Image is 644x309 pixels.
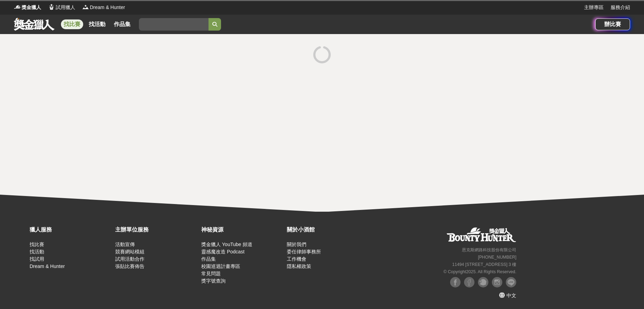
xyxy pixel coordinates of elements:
[611,4,630,11] a: 服務介紹
[287,256,306,262] a: 工作機會
[86,19,108,29] a: 找活動
[115,263,144,269] a: 張貼比賽佈告
[201,256,216,262] a: 作品集
[115,242,135,247] a: 活動宣傳
[506,293,516,298] span: 中文
[201,249,244,254] a: 靈感魔改造 Podcast
[201,263,240,269] a: 校園巡迴計畫專區
[14,3,21,10] img: Logo
[201,271,221,276] a: 常見問題
[462,247,516,252] small: 恩克斯網路科技股份有限公司
[584,4,604,11] a: 主辦專區
[452,262,516,267] small: 11494 [STREET_ADDRESS] 3 樓
[506,277,516,287] img: LINE
[478,255,516,260] small: [PHONE_NUMBER]
[14,4,41,11] a: Logo獎金獵人
[82,3,89,10] img: Logo
[287,242,306,247] a: 關於我們
[115,249,144,254] a: 競賽網站模組
[30,249,44,254] a: 找活動
[48,4,75,11] a: Logo試用獵人
[287,263,311,269] a: 隱私權政策
[478,277,488,287] img: Plurk
[450,277,461,287] img: Facebook
[287,249,321,254] a: 委任律師事務所
[464,277,474,287] img: Facebook
[595,18,630,30] a: 辦比賽
[201,242,252,247] a: 獎金獵人 YouTube 頻道
[492,277,502,287] img: Instagram
[82,4,125,11] a: LogoDream & Hunter
[30,226,112,234] div: 獵人服務
[48,3,55,10] img: Logo
[201,226,283,234] div: 神秘資源
[61,19,83,29] a: 找比賽
[30,263,65,269] a: Dream & Hunter
[56,4,75,11] span: 試用獵人
[30,242,44,247] a: 找比賽
[22,4,41,11] span: 獎金獵人
[115,226,197,234] div: 主辦單位服務
[115,256,144,262] a: 試用活動合作
[90,4,125,11] span: Dream & Hunter
[287,226,369,234] div: 關於小酒館
[111,19,133,29] a: 作品集
[443,269,516,274] small: © Copyright 2025 . All Rights Reserved.
[201,278,226,284] a: 獎字號查詢
[30,256,44,262] a: 找試用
